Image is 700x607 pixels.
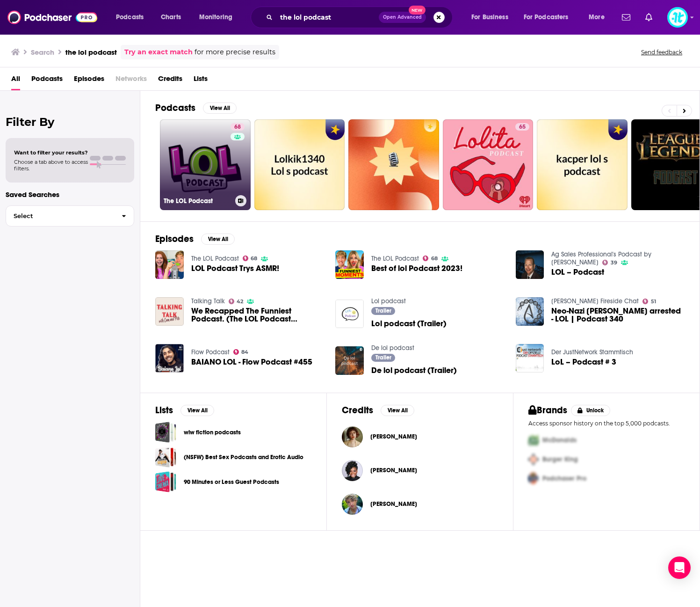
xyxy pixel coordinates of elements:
a: We Recapped The Funniest Podcast. (The LOL Podcast Analysis) [155,297,184,326]
a: Flow Podcast [191,348,230,356]
a: LOL – Podcast [551,268,604,276]
img: Neo-Nazi Nick Fuentes arrested - LOL | Podcast 340 [516,297,544,326]
span: Charts [161,11,181,24]
h2: Brands [528,404,567,416]
a: The LOL Podcast [371,255,419,263]
h3: The LOL Podcast [164,197,231,205]
h2: Credits [342,404,373,416]
button: Send feedback [638,48,685,56]
button: View All [201,234,235,245]
button: View All [180,405,214,416]
button: open menu [518,10,582,25]
a: Try an exact match [124,47,193,58]
h3: Search [31,48,54,57]
a: Show notifications dropdown [618,9,634,25]
a: Lola Blanc [342,426,363,447]
h2: Lists [155,404,173,416]
h3: the lol podcast [65,48,117,57]
img: LOL – Podcast [516,250,544,279]
span: 90 Minutes or Less Guest Podcasts [155,471,176,492]
img: LOL Podcast Trys ASMR! [155,250,184,279]
img: Best of lol Podcast 2023! [335,250,364,279]
span: Lol podcast (Trailer) [371,320,447,328]
a: 68 [231,123,245,131]
span: [PERSON_NAME] [370,433,417,440]
a: De lol podcast (Trailer) [371,366,457,374]
span: 68 [234,123,241,132]
button: View All [381,405,414,416]
button: Lola Soyebo HarrisLola Soyebo Harris [342,455,498,485]
a: Talking Talk [191,297,225,305]
span: wlw fiction podcasts [155,422,176,443]
span: 68 [431,256,438,261]
div: Open Intercom Messenger [668,556,691,579]
img: Maverick Baker [342,494,363,515]
span: [PERSON_NAME] [370,467,417,474]
span: Select [6,213,114,219]
span: 68 [251,256,257,261]
span: McDonalds [542,436,577,444]
a: (NSFW) Best Sex Podcasts and Erotic Audio [184,452,303,462]
a: Episodes [74,71,104,90]
button: Show profile menu [667,7,688,28]
a: De lol podcast [371,344,414,352]
span: Credits [158,71,182,90]
a: 90 Minutes or Less Guest Podcasts [184,477,279,487]
span: 39 [611,261,617,265]
a: We Recapped The Funniest Podcast. (The LOL Podcast Analysis) [191,307,325,323]
a: 42 [229,299,244,304]
a: Lola Blanc [370,433,417,440]
a: Maverick Baker [370,500,417,508]
span: Podcasts [116,11,144,24]
span: [PERSON_NAME] [370,500,417,508]
a: Lola Soyebo Harris [370,467,417,474]
a: Der JustNetwork Stammtisch [551,348,633,356]
img: De lol podcast (Trailer) [335,346,364,375]
button: Maverick BakerMaverick Baker [342,489,498,519]
h2: Episodes [155,233,194,245]
a: PodcastsView All [155,102,237,114]
a: CreditsView All [342,404,414,416]
span: For Podcasters [524,11,569,24]
a: EpisodesView All [155,233,235,245]
a: Lists [194,71,208,90]
span: Logged in as ImpactTheory [667,7,688,28]
span: Open Advanced [383,15,422,20]
span: LoL – Podcast # 3 [551,358,616,366]
a: Best of lol Podcast 2023! [371,264,462,272]
img: BAIANO LOL - Flow Podcast #455 [155,344,184,373]
p: Access sponsor history on the top 5,000 podcasts. [528,420,685,427]
button: open menu [193,10,245,25]
button: View All [203,102,237,114]
span: 42 [237,300,243,304]
img: LoL – Podcast # 3 [516,344,544,373]
a: LOL Podcast Trys ASMR! [191,264,279,272]
a: 65 [515,123,529,131]
button: open menu [582,10,616,25]
a: wlw fiction podcasts [184,427,241,438]
img: Podchaser - Follow, Share and Rate Podcasts [7,8,97,26]
span: Monitoring [199,11,232,24]
button: open menu [465,10,520,25]
a: Lola Soyebo Harris [342,460,363,481]
a: Owen Morgan's Fireside Chat [551,297,639,305]
span: Choose a tab above to access filters. [14,159,88,172]
a: Podcasts [31,71,63,90]
a: 39 [602,260,617,265]
a: All [11,71,20,90]
p: Saved Searches [6,190,134,199]
button: open menu [109,10,156,25]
